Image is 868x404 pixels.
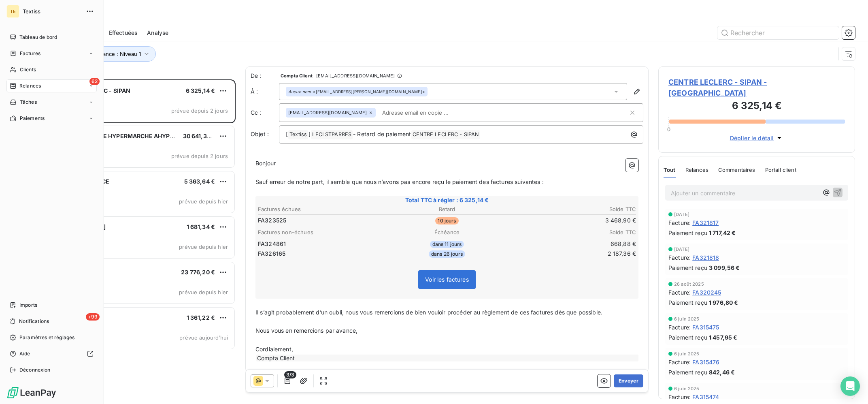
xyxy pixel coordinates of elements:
[709,368,735,376] span: 842,46 €
[511,239,636,248] td: 668,88 €
[511,249,636,258] td: 2 187,36 €
[255,327,357,334] span: Nous vous en remercions par avance,
[6,5,19,18] div: TE
[179,198,228,205] span: prévue depuis hier
[257,205,383,214] th: Factures échues
[179,244,228,250] span: prévue depuis hier
[674,247,689,252] span: [DATE]
[186,87,215,94] span: 6 325,14 €
[840,376,860,396] div: Open Intercom Messenger
[281,73,313,78] span: Compta Client
[6,386,57,399] img: Logo LeanPay
[251,88,279,96] label: À :
[353,130,411,137] span: - Retard de paiement
[511,205,636,214] th: Solde TTC
[20,66,36,73] span: Clients
[668,368,707,376] span: Paiement reçu
[311,130,353,139] span: LECLSTPARRES
[717,26,839,39] input: Rechercher
[147,29,168,37] span: Analyse
[511,228,636,237] th: Solde TTC
[668,393,691,401] span: Facture :
[379,107,472,119] input: Adresse email en copie ...
[288,89,425,94] div: <[EMAIL_ADDRESS][PERSON_NAME][DOMAIN_NAME]>
[187,314,215,321] span: 1 361,22 €
[57,46,156,62] button: Niveau de relance : Niveau 1
[19,350,30,357] span: Aide
[69,51,141,57] span: Niveau de relance : Niveau 1
[19,34,57,41] span: Tableau de bord
[668,263,707,272] span: Paiement reçu
[184,178,215,185] span: 5 363,64 €
[692,393,719,401] span: FA315474
[171,107,228,114] span: prévue depuis 2 jours
[614,374,643,387] button: Envoyer
[674,351,700,356] span: 6 juin 2025
[728,133,786,143] button: Déplier le détail
[57,133,180,139] span: AUCHAN FRANCE HYPERMARCHE AHYPER1
[314,73,395,78] span: - [EMAIL_ADDRESS][DOMAIN_NAME]
[257,239,383,248] td: FA324861
[429,250,465,258] span: dans 26 jours
[709,229,736,237] span: 1 717,42 €
[6,347,97,360] a: Aide
[255,346,293,353] span: Cordialement,
[709,263,740,272] span: 3 099,56 €
[251,109,279,117] label: Cc :
[668,253,691,262] span: Facture :
[668,358,691,366] span: Facture :
[171,153,228,159] span: prévue depuis 2 jours
[284,371,296,378] span: 3/3
[668,229,707,237] span: Paiement reçu
[668,77,845,98] span: CENTRE LECLERC - SIPAN - [GEOGRAPHIC_DATA]
[718,167,755,173] span: Commentaires
[89,78,100,85] span: 62
[692,218,719,227] span: FA321817
[667,126,670,133] span: 0
[668,333,707,342] span: Paiement reçu
[109,29,138,37] span: Effectuées
[709,298,738,307] span: 1 976,80 €
[288,130,308,139] span: Textiss
[692,288,721,297] span: FA320245
[39,79,236,404] div: grid
[288,110,367,115] span: [EMAIL_ADDRESS][DOMAIN_NAME]
[19,318,49,325] span: Notifications
[692,253,719,262] span: FA321818
[435,217,458,224] span: 10 jours
[19,366,51,374] span: Déconnexion
[674,282,704,286] span: 26 août 2025
[257,249,383,258] td: FA326165
[257,228,383,237] th: Factures non-échues
[668,218,691,227] span: Facture :
[179,334,228,341] span: prévue aujourd’hui
[86,313,100,321] span: +99
[674,386,700,391] span: 6 juin 2025
[288,89,311,94] em: Aucun nom
[23,8,81,15] span: Textiss
[425,276,469,283] span: Voir les factures
[384,228,510,237] th: Échéance
[308,130,311,137] span: ]
[668,298,707,307] span: Paiement reçu
[730,134,774,142] span: Déplier le détail
[258,216,286,224] span: FA323525
[664,167,676,173] span: Tout
[286,130,288,137] span: [
[511,216,636,225] td: 3 468,90 €
[179,289,228,295] span: prévue depuis hier
[19,301,37,309] span: Imports
[183,133,216,139] span: 30 641,32 €
[255,160,276,167] span: Bonjour
[257,196,637,204] span: Total TTC à régler : 6 325,14 €
[251,72,279,80] span: De :
[709,333,738,342] span: 1 457,95 €
[187,223,215,230] span: 1 681,34 €
[685,167,708,173] span: Relances
[674,212,689,217] span: [DATE]
[251,130,269,137] span: Objet :
[384,205,510,214] th: Retard
[181,269,215,276] span: 23 776,20 €
[19,334,74,341] span: Paramètres et réglages
[674,316,700,321] span: 6 juin 2025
